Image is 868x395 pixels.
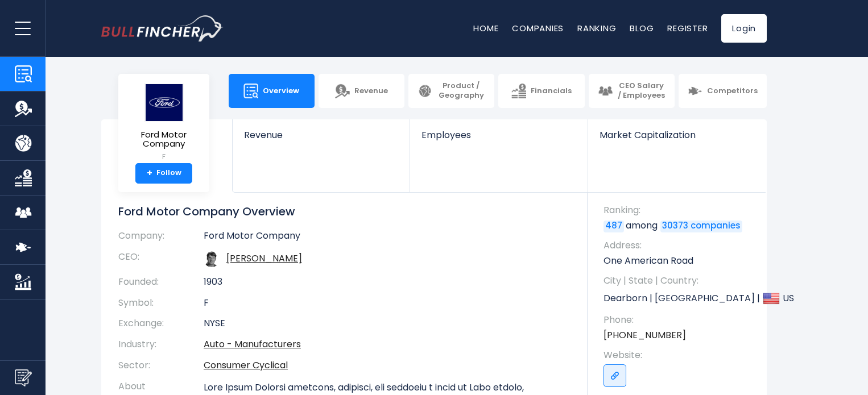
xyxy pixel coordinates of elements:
[512,22,564,34] a: Companies
[101,15,224,41] a: Go to homepage
[604,219,755,232] p: among
[204,313,571,334] td: NYSE
[204,359,288,372] a: Consumer Cyclical
[118,204,571,219] h1: Ford Motor Company Overview
[604,255,755,267] p: One American Road
[660,221,742,232] a: 30373 companies
[118,247,204,272] th: CEO:
[118,272,204,293] th: Founded:
[604,221,624,232] a: 487
[147,168,152,178] strong: +
[127,130,200,149] span: Ford Motor Company
[118,230,204,247] th: Company:
[204,272,571,293] td: 1903
[498,74,584,108] a: Financials
[707,86,758,96] span: Competitors
[617,81,666,101] span: CEO Salary / Employees
[679,74,767,108] a: Competitors
[118,334,204,355] th: Industry:
[667,22,708,34] a: Register
[118,293,204,314] th: Symbol:
[127,83,201,163] a: Ford Motor Company F
[354,86,388,96] span: Revenue
[630,22,654,34] a: Blog
[118,355,204,376] th: Sector:
[604,364,626,387] a: Go to link
[101,15,224,41] img: bullfincher logo
[244,130,398,140] span: Revenue
[421,130,576,140] span: Employees
[204,230,571,247] td: Ford Motor Company
[204,251,220,267] img: james-d-farley-jr.jpg
[604,204,755,217] span: Ranking:
[127,152,200,162] small: F
[408,74,494,108] a: Product / Geography
[577,22,616,34] a: Ranking
[604,349,755,361] span: Website:
[263,86,299,96] span: Overview
[604,290,755,307] p: Dearborn | [GEOGRAPHIC_DATA] | US
[118,313,204,334] th: Exchange:
[473,22,498,34] a: Home
[410,119,587,160] a: Employees
[319,74,404,108] a: Revenue
[600,130,754,140] span: Market Capitalization
[204,338,301,351] a: Auto - Manufacturers
[721,14,767,43] a: Login
[226,252,302,265] a: ceo
[604,239,755,252] span: Address:
[229,74,315,108] a: Overview
[604,275,755,287] span: City | State | Country:
[604,314,755,326] span: Phone:
[204,293,571,314] td: F
[135,163,192,184] a: +Follow
[588,119,766,160] a: Market Capitalization
[233,119,410,160] a: Revenue
[589,74,675,108] a: CEO Salary / Employees
[604,329,686,342] a: [PHONE_NUMBER]
[437,81,485,101] span: Product / Geography
[531,86,572,96] span: Financials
